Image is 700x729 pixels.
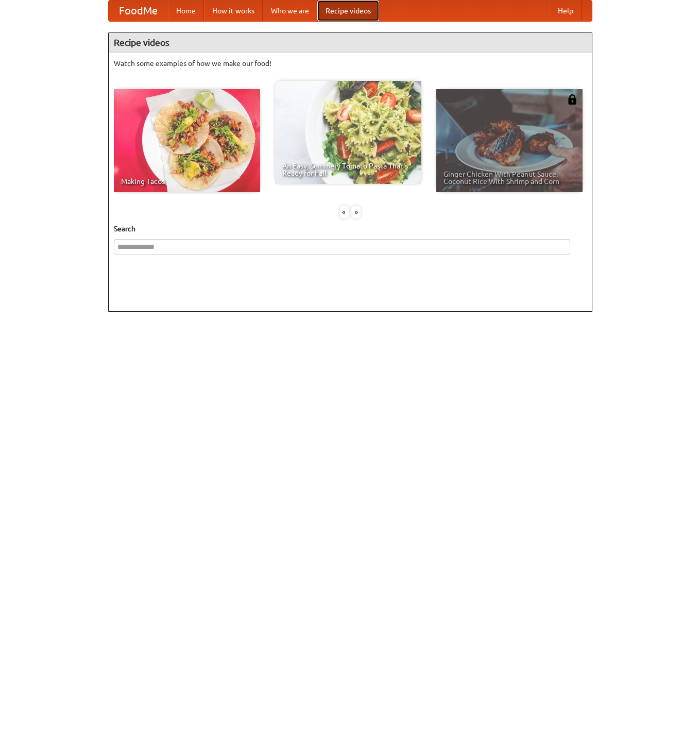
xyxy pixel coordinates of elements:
a: Who we are [263,1,317,21]
a: Making Tacos [114,89,260,192]
img: 483408.png [567,94,577,105]
a: Recipe videos [317,1,379,21]
div: « [339,206,349,218]
h4: Recipe videos [109,32,592,53]
a: How it works [204,1,263,21]
h5: Search [114,224,587,234]
a: An Easy, Summery Tomato Pasta That's Ready for Fall [275,81,421,184]
a: Home [168,1,204,21]
span: An Easy, Summery Tomato Pasta That's Ready for Fall [282,162,414,177]
a: FoodMe [109,1,168,21]
a: Help [550,1,582,21]
div: » [351,206,361,218]
p: Watch some examples of how we make our food! [114,58,587,69]
span: Making Tacos [121,178,253,185]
